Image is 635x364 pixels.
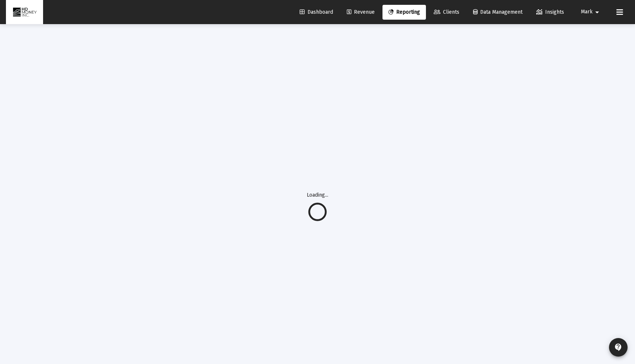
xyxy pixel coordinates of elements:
a: Revenue [341,5,381,20]
a: Data Management [467,5,528,20]
span: Reporting [388,9,420,15]
span: Dashboard [300,9,333,15]
a: Insights [530,5,570,20]
span: Data Management [473,9,522,15]
mat-icon: contact_support [614,343,623,352]
mat-icon: arrow_drop_down [593,5,602,20]
a: Reporting [382,5,426,20]
img: Dashboard [12,5,38,20]
button: Mark [572,4,610,19]
span: Mark [581,9,593,15]
span: Clients [434,9,459,15]
span: Insights [536,9,564,15]
span: Revenue [347,9,375,15]
a: Dashboard [294,5,339,20]
a: Clients [428,5,465,20]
